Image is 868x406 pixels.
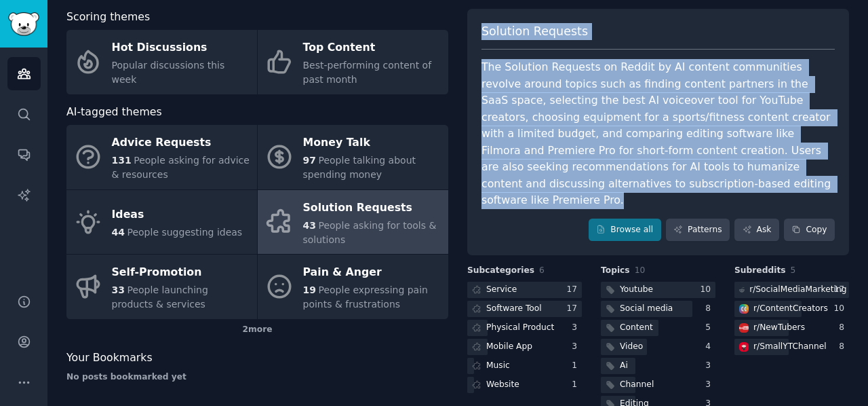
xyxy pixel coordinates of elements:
span: People launching products & services [112,284,208,310]
div: r/ NewTubers [753,322,805,334]
div: 3 [572,322,582,334]
button: Copy [784,219,835,242]
a: Software Tool17 [467,301,582,318]
span: People expressing pain points & frustrations [303,284,428,310]
span: Scoring themes [66,9,150,26]
a: Service17 [467,282,582,299]
a: Top ContentBest-performing content of past month [258,30,448,94]
div: r/ ContentCreators [753,303,828,315]
a: Hot DiscussionsPopular discussions this week [66,30,257,94]
span: AI-tagged themes [66,104,162,121]
span: Your Bookmarks [66,350,153,367]
a: Channel3 [601,377,715,394]
div: 1 [572,379,582,391]
div: 2 more [66,319,448,341]
div: Advice Requests [112,132,250,154]
div: Website [486,379,519,391]
div: Solution Requests [303,197,441,219]
div: 10 [833,303,849,315]
img: ContentCreators [739,304,749,314]
div: 5 [705,322,715,334]
span: Topics [601,265,630,277]
div: Physical Product [486,322,554,334]
img: NewTubers [739,323,749,333]
span: People talking about spending money [303,155,416,180]
div: Mobile App [486,341,532,353]
div: Music [486,360,510,372]
div: 17 [833,284,849,296]
div: Video [620,341,643,353]
div: 17 [566,303,582,315]
div: Software Tool [486,303,542,315]
a: SmallYTChannelr/SmallYTChannel8 [734,339,849,356]
a: Advice Requests131People asking for advice & resources [66,125,257,189]
span: 97 [303,155,316,166]
a: Pain & Anger19People expressing pain points & frustrations [258,255,448,319]
div: 10 [700,284,715,296]
a: Patterns [666,219,730,242]
div: 8 [839,322,849,334]
a: Video4 [601,339,715,356]
span: People asking for advice & resources [112,155,250,180]
div: 17 [566,284,582,296]
div: r/ SmallYTChannel [753,341,827,353]
a: Solution Requests43People asking for tools & solutions [258,190,448,255]
span: Popular discussions this week [112,60,225,85]
span: 5 [791,265,796,275]
a: Physical Product3 [467,320,582,337]
div: 8 [839,341,849,353]
a: Money Talk97People talking about spending money [258,125,448,189]
a: Ai3 [601,358,715,375]
span: 43 [303,220,316,231]
div: Content [620,322,653,334]
div: 3 [572,341,582,353]
a: r/SocialMediaMarketing17 [734,282,849,299]
a: Browse all [589,219,661,242]
span: 19 [303,284,316,295]
span: Best-performing content of past month [303,60,432,85]
span: Subcategories [467,265,534,277]
div: Social media [620,303,673,315]
a: Ask [734,219,779,242]
a: Music1 [467,358,582,375]
div: No posts bookmarked yet [66,371,448,384]
div: Youtube [620,284,653,296]
a: Ideas44People suggesting ideas [66,190,257,255]
a: Website1 [467,377,582,394]
div: r/ SocialMediaMarketing [749,284,846,296]
span: Solution Requests [481,23,588,40]
div: Ai [620,360,628,372]
div: Money Talk [303,132,441,154]
a: ContentCreatorsr/ContentCreators10 [734,301,849,318]
span: 6 [539,265,545,275]
div: Hot Discussions [112,37,250,59]
div: 4 [705,341,715,353]
img: SmallYTChannel [739,342,749,352]
a: NewTubersr/NewTubers8 [734,320,849,337]
div: Ideas [112,204,243,226]
a: Youtube10 [601,282,715,299]
div: Channel [620,379,654,391]
span: 33 [112,284,125,295]
div: Top Content [303,37,441,59]
div: 8 [705,303,715,315]
div: The Solution Requests on Reddit by AI content communities revolve around topics such as finding c... [481,59,835,209]
img: GummySearch logo [8,12,39,36]
span: 44 [112,227,125,238]
div: Service [486,284,517,296]
span: People suggesting ideas [127,227,242,238]
div: Self-Promotion [112,262,250,284]
div: 1 [572,360,582,372]
span: People asking for tools & solutions [303,220,437,245]
span: Subreddits [734,265,786,277]
a: Mobile App3 [467,339,582,356]
a: Self-Promotion33People launching products & services [66,255,257,319]
a: Content5 [601,320,715,337]
div: Pain & Anger [303,262,441,284]
div: 3 [705,379,715,391]
span: 10 [635,265,646,275]
a: Social media8 [601,301,715,318]
div: 3 [705,360,715,372]
span: 131 [112,155,132,166]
